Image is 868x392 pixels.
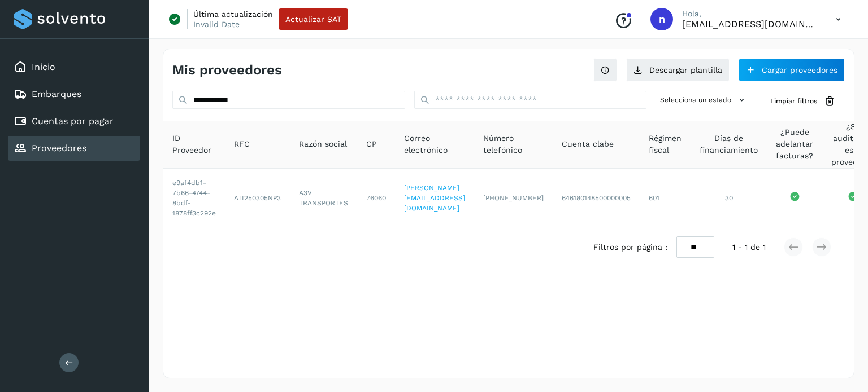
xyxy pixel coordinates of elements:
[172,62,282,78] h4: Mis proveedores
[32,89,81,99] a: Embarques
[172,133,216,156] span: ID Proveedor
[732,241,766,253] span: 1 - 1 de 1
[682,19,818,29] p: niagara+prod@solvento.mx
[739,58,845,82] button: Cargar proveedores
[593,241,667,253] span: Filtros por página :
[776,126,813,162] span: ¿Puede adelantar facturas?
[656,91,752,109] button: Selecciona un estado
[700,133,758,156] span: Días de financiamiento
[32,61,55,72] a: Inicio
[626,58,730,82] button: Descargar plantilla
[234,138,250,150] span: RFC
[8,55,140,80] div: Inicio
[299,138,347,150] span: Razón social
[483,133,544,156] span: Número telefónico
[32,116,114,126] a: Cuentas por pagar
[290,169,357,227] td: A3V TRANSPORTES
[225,169,290,227] td: ATI250305NP3
[682,9,818,19] p: Hola,
[483,194,544,202] span: [PHONE_NUMBER]
[163,169,225,227] td: e9af4db1-7b66-4744-8bdf-1878ff3c292e
[553,169,640,227] td: 646180148500000005
[404,184,465,212] a: [PERSON_NAME][EMAIL_ADDRESS][DOMAIN_NAME]
[649,133,682,156] span: Régimen fiscal
[691,169,767,227] td: 30
[770,96,817,106] span: Limpiar filtros
[285,15,341,23] span: Actualizar SAT
[8,136,140,161] div: Proveedores
[640,169,691,227] td: 601
[761,91,845,112] button: Limpiar filtros
[8,82,140,107] div: Embarques
[562,138,614,150] span: Cuenta clabe
[357,169,395,227] td: 76060
[366,138,377,150] span: CP
[279,8,348,30] button: Actualizar SAT
[404,133,465,156] span: Correo electrónico
[8,109,140,134] div: Cuentas por pagar
[193,9,273,19] p: Última actualización
[193,19,240,29] p: Invalid Date
[32,143,86,153] a: Proveedores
